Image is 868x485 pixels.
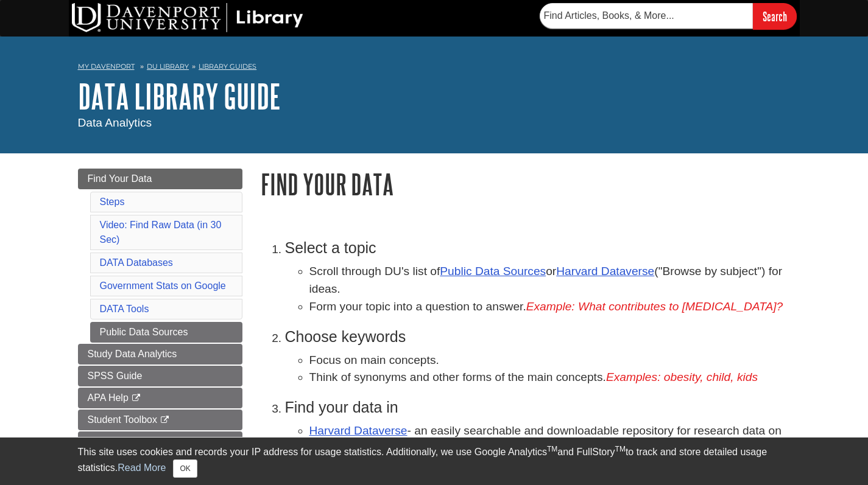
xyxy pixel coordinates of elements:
[309,422,791,458] li: - an easily searchable and downloadable repository for research data on many subjects
[285,399,791,416] h3: Find your data in
[78,116,152,129] span: Data Analytics
[173,459,197,478] button: Close
[90,322,242,343] a: Public Data Sources
[100,281,226,291] a: Government Stats on Google
[309,263,791,298] li: Scroll through DU's list of or ("Browse by subject") for ideas.
[547,445,557,453] sup: TM
[199,62,256,71] a: Library Guides
[88,414,157,425] span: Student Toolbox
[556,265,654,277] a: Harvard Dataverse
[78,445,791,478] div: This site uses cookies and records your IP address for usage statistics. Additionally, we use Goo...
[309,369,791,386] li: Think of synonyms and other forms of the main concepts.
[540,3,753,29] input: Find Articles, Books, & More...
[131,394,141,402] i: This link opens in a new window
[100,197,125,207] a: Steps
[285,239,791,257] h3: Select a topic
[78,169,242,189] a: Find Your Data
[309,352,791,369] li: Focus on main concepts.
[78,366,242,386] a: SPSS Guide
[72,3,303,32] img: DU Library
[309,424,408,437] a: Harvard Dataverse
[78,77,281,115] a: DATA Library Guide
[753,3,797,29] input: Search
[88,393,129,403] span: APA Help
[100,220,222,245] a: Video: Find Raw Data (in 30 Sec)
[160,416,170,424] i: This link opens in a new window
[78,431,242,467] a: Get Help From [PERSON_NAME]
[526,300,783,313] em: Example: What contributes to [MEDICAL_DATA]?
[606,371,758,383] em: Examples: obesity, child, kids
[88,173,152,184] span: Find Your Data
[615,445,626,453] sup: TM
[261,169,791,200] h1: Find Your Data
[118,462,166,473] a: Read More
[88,349,177,359] span: Study Data Analytics
[78,61,135,72] a: My Davenport
[100,257,173,268] a: DATA Databases
[285,328,791,346] h3: Choose keywords
[100,304,149,314] a: DATA Tools
[88,371,143,381] span: SPSS Guide
[540,3,797,29] form: Searches DU Library's articles, books, and more
[78,410,242,430] a: Student Toolbox
[309,298,791,316] li: Form your topic into a question to answer.
[78,344,242,365] a: Study Data Analytics
[78,58,791,78] nav: breadcrumb
[147,62,189,71] a: DU Library
[440,265,546,277] a: Public Data Sources
[78,388,242,408] a: APA Help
